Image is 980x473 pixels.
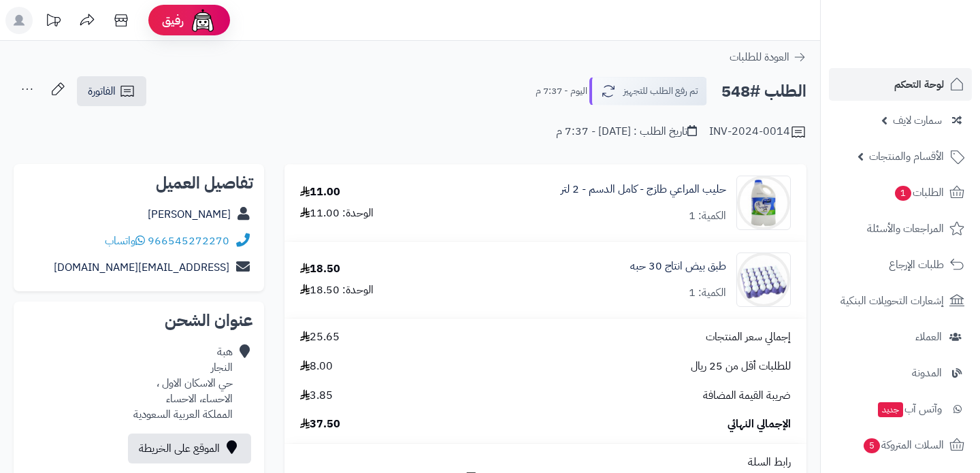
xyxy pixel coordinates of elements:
[737,176,790,230] img: 890d544c0aec659390cccb63e6a2389emain_large-90x90.jpg
[706,329,791,345] span: إجمالي سعر المنتجات
[878,402,903,417] span: جديد
[561,182,726,197] a: حليب المراعي طازج - كامل الدسم - 2 لتر
[895,186,911,201] span: 1
[300,261,340,277] div: 18.50
[105,233,145,249] a: واتساب
[730,49,806,65] a: العودة للطلبات
[300,329,340,345] span: 25.65
[36,7,70,37] a: تحديثات المنصة
[862,436,944,455] span: السلات المتروكة
[536,84,587,98] small: اليوم - 7:37 م
[877,399,942,419] span: وآتس آب
[840,291,944,310] span: إشعارات التحويلات البنكية
[133,344,233,422] div: هبة النجار حي الاسكان الاول ، الاحساء، الاحساء المملكة العربية السعودية
[300,206,374,221] div: الوحدة: 11.00
[300,388,333,404] span: 3.85
[148,233,229,249] a: 966545272270
[915,327,942,346] span: العملاء
[829,429,972,461] a: السلات المتروكة5
[829,248,972,281] a: طلبات الإرجاع
[589,77,707,105] button: تم رفع الطلب للتجهيز
[912,363,942,382] span: المدونة
[721,78,806,105] h2: الطلب #548
[829,321,972,353] a: العملاء
[728,417,791,432] span: الإجمالي النهائي
[148,206,231,223] a: [PERSON_NAME]
[829,357,972,389] a: المدونة
[691,359,791,374] span: للطلبات أقل من 25 ريال
[54,259,229,276] a: [EMAIL_ADDRESS][DOMAIN_NAME]
[737,252,790,307] img: 1739212750-th%20(11)-90x90.jpg
[630,259,726,274] a: طبق بيض انتاج 30 حبه
[689,208,726,224] div: الكمية: 1
[689,285,726,301] div: الكمية: 1
[829,393,972,425] a: وآتس آبجديد
[300,417,340,432] span: 37.50
[893,111,942,130] span: سمارت لايف
[24,175,253,191] h2: تفاصيل العميل
[556,124,697,140] div: تاريخ الطلب : [DATE] - 7:37 م
[300,184,340,200] div: 11.00
[869,147,944,166] span: الأقسام والمنتجات
[162,12,184,29] span: رفيق
[189,7,216,34] img: ai-face.png
[300,282,374,298] div: الوحدة: 18.50
[290,455,801,470] div: رابط السلة
[889,255,944,274] span: طلبات الإرجاع
[829,284,972,317] a: إشعارات التحويلات البنكية
[730,49,789,65] span: العودة للطلبات
[88,83,116,99] span: الفاتورة
[24,312,253,329] h2: عنوان الشحن
[300,359,333,374] span: 8.00
[894,75,944,94] span: لوحة التحكم
[864,438,880,453] span: 5
[829,68,972,101] a: لوحة التحكم
[829,176,972,209] a: الطلبات1
[894,183,944,202] span: الطلبات
[867,219,944,238] span: المراجعات والأسئلة
[128,434,251,463] a: الموقع على الخريطة
[703,388,791,404] span: ضريبة القيمة المضافة
[829,212,972,245] a: المراجعات والأسئلة
[77,76,146,106] a: الفاتورة
[709,124,806,140] div: INV-2024-0014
